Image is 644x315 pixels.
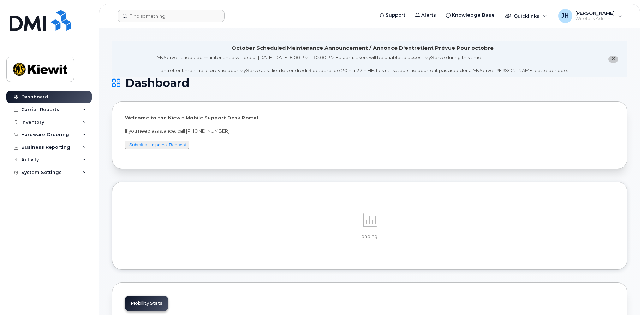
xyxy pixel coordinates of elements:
[613,284,639,310] iframe: Messenger Launcher
[157,54,568,74] div: MyServe scheduled maintenance will occur [DATE][DATE] 8:00 PM - 10:00 PM Eastern. Users will be u...
[125,115,614,121] p: Welcome to the Kiewit Mobile Support Desk Portal
[608,56,618,63] button: close notification
[125,141,189,150] button: Submit a Helpdesk Request
[125,78,189,88] span: Dashboard
[129,142,186,147] a: Submit a Helpdesk Request
[232,45,494,52] div: October Scheduled Maintenance Announcement / Annonce D'entretient Prévue Pour octobre
[125,233,614,240] p: Loading...
[125,128,614,134] p: If you need assistance, call [PHONE_NUMBER]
